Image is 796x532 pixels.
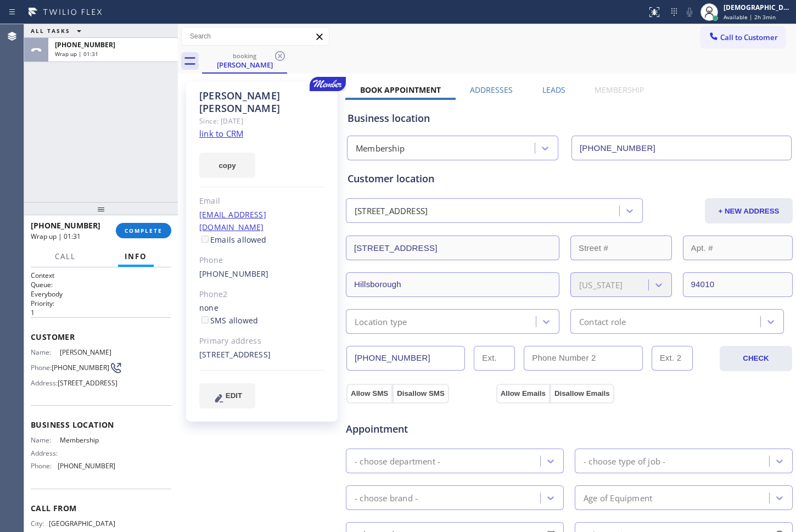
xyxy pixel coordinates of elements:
a: [PHONE_NUMBER] [199,268,269,279]
div: none [199,302,325,327]
div: [PERSON_NAME] [203,60,286,70]
div: [STREET_ADDRESS] [199,349,325,361]
button: Disallow SMS [393,384,449,404]
span: EDIT [226,391,242,400]
button: Disallow Emails [550,384,614,404]
div: Phone [199,254,325,267]
span: Name: [31,348,60,356]
span: Name: [31,436,60,444]
div: Contact role [579,315,626,328]
div: Primary address [199,335,325,348]
input: Emails allowed [201,236,209,243]
button: ALL TASKS [24,24,92,37]
span: [PHONE_NUMBER] [52,363,109,372]
label: Leads [542,85,565,95]
h2: Priority: [31,299,171,308]
input: Street # [570,236,672,260]
span: Address: [31,379,58,387]
button: Allow Emails [496,384,550,404]
input: SMS allowed [201,316,209,323]
div: - choose brand - [355,491,418,504]
div: Customer location [347,171,791,186]
button: + NEW ADDRESS [705,198,793,223]
input: Apt. # [683,236,793,260]
span: Wrap up | 01:31 [31,232,81,241]
button: Info [118,246,154,267]
span: [PHONE_NUMBER] [58,462,115,470]
span: ALL TASKS [31,27,70,35]
input: Ext. 2 [652,346,693,371]
div: [PERSON_NAME] [PERSON_NAME] [199,89,325,115]
span: Call to Customer [720,32,778,42]
span: Business location [31,419,171,430]
div: [STREET_ADDRESS] [355,205,428,217]
span: [PHONE_NUMBER] [31,220,100,231]
a: [EMAIL_ADDRESS][DOMAIN_NAME] [199,209,266,232]
button: Call to Customer [701,27,785,48]
button: EDIT [199,383,255,408]
div: Phone2 [199,288,325,301]
div: Since: [DATE] [199,115,325,127]
button: Call [48,246,82,267]
input: Phone Number 2 [524,346,642,371]
button: Mute [682,4,697,20]
span: Phone: [31,363,52,372]
span: Info [125,251,147,261]
div: - choose department - [355,455,440,467]
input: Ext. [474,346,515,371]
div: booking [203,52,286,60]
button: COMPLETE [116,223,171,238]
span: Address: [31,449,60,457]
label: Membership [595,85,644,95]
label: Book Appointment [360,85,441,95]
button: CHECK [720,346,792,371]
span: Available | 2h 3min [724,13,776,21]
div: Sumati Patel [203,49,286,72]
span: Phone: [31,462,58,470]
button: copy [199,153,255,178]
label: SMS allowed [199,315,258,326]
span: City: [31,519,49,528]
div: Email [199,195,325,208]
div: - choose type of job - [584,455,665,467]
span: Wrap up | 01:31 [55,50,98,58]
input: Address [346,236,559,260]
span: Call [55,251,76,261]
span: Customer [31,332,171,342]
input: Search [182,27,329,45]
button: Allow SMS [346,384,393,404]
h2: Queue: [31,280,171,289]
span: [PERSON_NAME] [60,348,115,356]
span: COMPLETE [125,227,162,234]
div: [DEMOGRAPHIC_DATA][PERSON_NAME] [724,3,793,12]
span: [PHONE_NUMBER] [55,40,115,49]
div: Age of Equipment [584,491,652,504]
input: Phone Number [346,346,465,371]
input: City [346,272,559,297]
span: [GEOGRAPHIC_DATA] [49,519,115,528]
div: Business location [347,111,791,126]
label: Addresses [470,85,513,95]
p: 1 [31,308,171,317]
span: [STREET_ADDRESS] [58,379,117,387]
input: Phone Number [571,136,792,160]
div: Location type [355,315,407,328]
div: Membership [356,142,405,155]
span: Call From [31,503,171,513]
input: ZIP [683,272,793,297]
a: link to CRM [199,128,243,139]
h1: Context [31,271,171,280]
span: Membership [60,436,115,444]
p: Everybody [31,289,171,299]
label: Emails allowed [199,234,267,245]
span: Appointment [346,422,494,436]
